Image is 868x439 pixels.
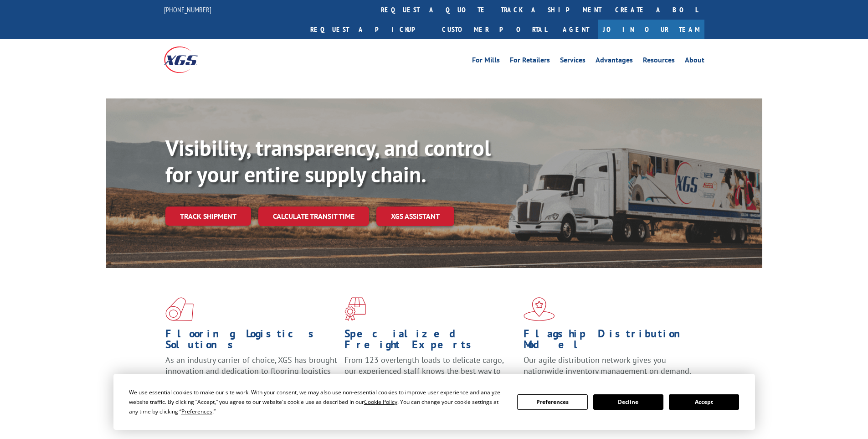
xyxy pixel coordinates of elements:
a: Services [560,57,586,67]
a: [PHONE_NUMBER] [164,5,211,14]
span: Preferences [181,408,212,415]
a: Customer Portal [435,20,554,39]
a: Resources [643,57,675,67]
h1: Flagship Distribution Model [524,328,696,355]
h1: Flooring Logistics Solutions [165,328,338,355]
button: Preferences [517,394,587,410]
span: Our agile distribution network gives you nationwide inventory management on demand. [524,355,691,376]
img: xgs-icon-focused-on-flooring-red [344,297,366,321]
button: Decline [593,394,663,410]
a: Agent [554,20,598,39]
a: Calculate transit time [258,207,369,226]
a: Request a pickup [303,20,435,39]
a: Advantages [596,57,633,67]
span: Cookie Policy [364,398,397,406]
a: About [685,57,704,67]
a: XGS ASSISTANT [376,207,454,226]
a: For Retailers [510,57,550,67]
a: Track shipment [165,207,251,226]
img: xgs-icon-total-supply-chain-intelligence-red [165,297,194,321]
img: xgs-icon-flagship-distribution-model-red [524,297,555,321]
div: Cookie Consent Prompt [113,374,755,430]
b: Visibility, transparency, and control for your entire supply chain. [165,134,491,188]
button: Accept [669,394,739,410]
a: For Mills [472,57,500,67]
div: We use essential cookies to make our site work. With your consent, we may also use non-essential ... [129,387,506,416]
span: As an industry carrier of choice, XGS has brought innovation and dedication to flooring logistics... [165,355,337,387]
h1: Specialized Freight Experts [344,328,517,355]
a: Join Our Team [598,20,704,39]
p: From 123 overlength loads to delicate cargo, our experienced staff knows the best way to move you... [344,355,517,395]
